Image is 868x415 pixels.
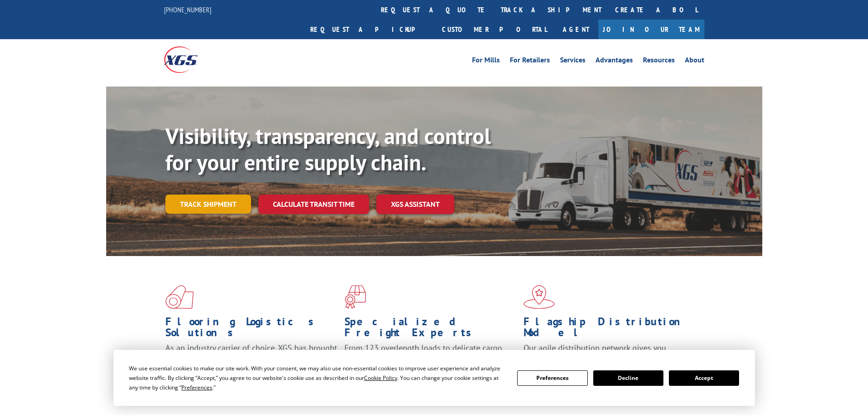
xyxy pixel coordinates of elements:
[165,343,337,375] span: As an industry carrier of choice, XGS has brought innovation and dedication to flooring logistics...
[669,370,739,386] button: Accept
[560,56,586,67] a: Services
[165,285,194,309] img: xgs-icon-total-supply-chain-intelligence-red
[685,56,704,67] a: About
[554,20,598,39] a: Agent
[165,316,338,343] h1: Flooring Logistics Solutions
[364,374,397,382] span: Cookie Policy
[164,5,211,14] a: [PHONE_NUMBER]
[165,195,251,214] a: Track shipment
[344,343,517,383] p: From 123 overlength loads to delicate cargo, our experienced staff knows the best way to move you...
[524,316,696,343] h1: Flagship Distribution Model
[593,370,663,386] button: Decline
[376,195,454,214] a: XGS ASSISTANT
[472,56,500,67] a: For Mills
[596,56,633,67] a: Advantages
[165,122,491,176] b: Visibility, transparency, and control for your entire supply chain.
[643,56,675,67] a: Resources
[344,285,366,309] img: xgs-icon-focused-on-flooring-red
[524,285,555,309] img: xgs-icon-flagship-distribution-model-red
[517,370,587,386] button: Preferences
[258,195,369,214] a: Calculate transit time
[129,364,506,392] div: We use essential cookies to make our site work. With your consent, we may also use non-essential ...
[303,20,435,39] a: Request a pickup
[344,316,517,343] h1: Specialized Freight Experts
[510,56,550,67] a: For Retailers
[435,20,554,39] a: Customer Portal
[181,384,212,391] span: Preferences
[598,20,704,39] a: Join Our Team
[113,350,755,406] div: Cookie Consent Prompt
[524,343,691,364] span: Our agile distribution network gives you nationwide inventory management on demand.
